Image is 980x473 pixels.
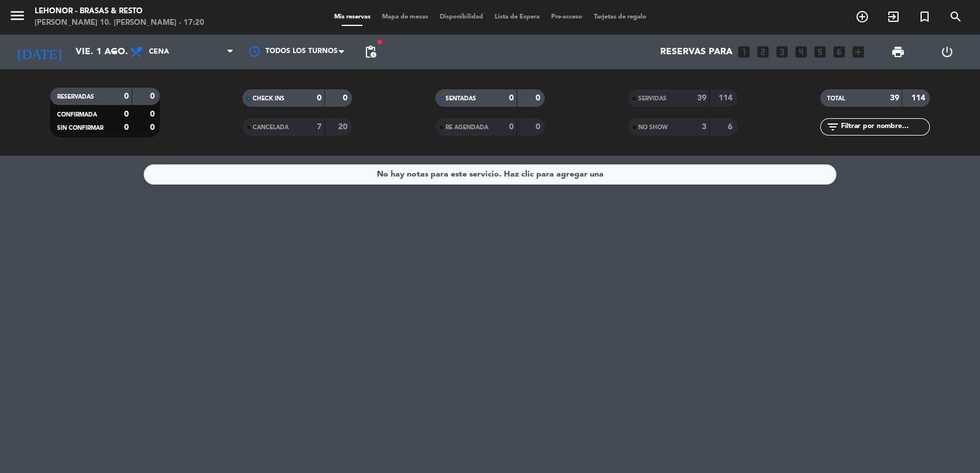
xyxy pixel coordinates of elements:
[638,96,667,102] span: SERVIDAS
[702,123,706,131] strong: 3
[588,14,652,20] span: Tarjetas de regalo
[150,123,157,132] strong: 0
[775,44,790,59] i: looks_3
[887,10,900,24] i: exit_to_app
[719,94,735,102] strong: 114
[376,14,434,20] span: Mapa de mesas
[9,7,26,28] button: menu
[918,10,932,24] i: turned_in_not
[124,92,129,100] strong: 0
[660,47,732,58] span: Reservas para
[376,39,383,46] span: fiber_manual_record
[509,123,514,131] strong: 0
[535,123,542,131] strong: 0
[509,94,514,102] strong: 0
[840,121,929,133] input: Filtrar por nombre...
[545,14,588,20] span: Pre-acceso
[9,39,70,65] i: [DATE]
[343,94,350,102] strong: 0
[328,14,376,20] span: Mis reservas
[911,94,927,102] strong: 114
[107,45,121,59] i: arrow_drop_down
[124,110,129,118] strong: 0
[253,96,285,102] span: CHECK INS
[638,125,668,130] span: NO SHOW
[794,44,809,59] i: looks_4
[317,123,321,131] strong: 7
[364,45,377,59] span: pending_actions
[124,123,129,132] strong: 0
[317,94,321,102] strong: 0
[489,14,545,20] span: Lista de Espera
[940,45,954,59] i: power_settings_new
[253,125,289,130] span: CANCELADA
[149,48,169,56] span: Cena
[923,35,972,69] div: LOG OUT
[446,125,488,130] span: RE AGENDADA
[57,125,103,131] span: SIN CONFIRMAR
[377,168,604,181] div: No hay notas para este servicio. Haz clic para agregar una
[728,123,735,131] strong: 6
[9,7,26,24] i: menu
[832,44,847,59] i: looks_6
[446,96,476,102] span: SENTADAS
[826,120,840,134] i: filter_list
[855,10,869,24] i: add_circle_outline
[813,44,828,59] i: looks_5
[57,94,94,100] span: RESERVADAS
[827,96,845,102] span: TOTAL
[755,44,770,59] i: looks_two
[150,92,157,100] strong: 0
[535,94,542,102] strong: 0
[35,6,204,17] div: Lehonor - Brasas & Resto
[150,110,157,118] strong: 0
[57,112,97,118] span: CONFIRMADA
[35,17,204,29] div: [PERSON_NAME] 10. [PERSON_NAME] - 17:20
[434,14,489,20] span: Disponibilidad
[736,44,751,59] i: looks_one
[891,45,905,59] span: print
[697,94,706,102] strong: 39
[338,123,350,131] strong: 20
[851,44,866,59] i: add_box
[949,10,963,24] i: search
[889,94,899,102] strong: 39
